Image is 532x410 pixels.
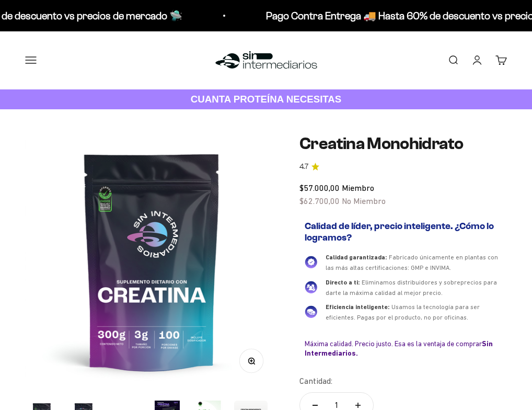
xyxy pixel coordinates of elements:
span: Calidad garantizada: [326,254,387,261]
h1: Creatina Monohidrato [299,134,507,153]
div: Máxima calidad. Precio justo. Esa es la ventaja de comprar [305,339,502,358]
span: Eliminamos distribuidores y sobreprecios para darte la máxima calidad al mejor precio. [326,279,497,297]
span: 4.7 [299,161,308,173]
img: Calidad garantizada [305,256,317,268]
img: Creatina Monohidrato [25,134,279,388]
img: Eficiencia inteligente [305,305,317,318]
span: Miembro [342,183,374,192]
span: Eficiencia inteligente: [326,303,389,311]
h2: Calidad de líder, precio inteligente. ¿Cómo lo logramos? [305,221,502,243]
span: $62.700,00 [299,196,340,206]
span: Fabricado únicamente en plantas con las más altas certificaciones: GMP e INVIMA. [326,254,498,271]
a: 4.74.7 de 5.0 estrellas [299,161,507,173]
span: Directo a ti: [326,279,360,286]
span: Usamos la tecnología para ser eficientes. Pagas por el producto, no por oficinas. [326,303,480,321]
img: Directo a ti [305,281,317,293]
label: Cantidad: [299,374,332,388]
b: Sin Intermediarios. [305,339,493,357]
span: $57.000,00 [299,183,340,192]
strong: CUANTA PROTEÍNA NECESITAS [191,94,342,105]
span: No Miembro [342,196,386,206]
